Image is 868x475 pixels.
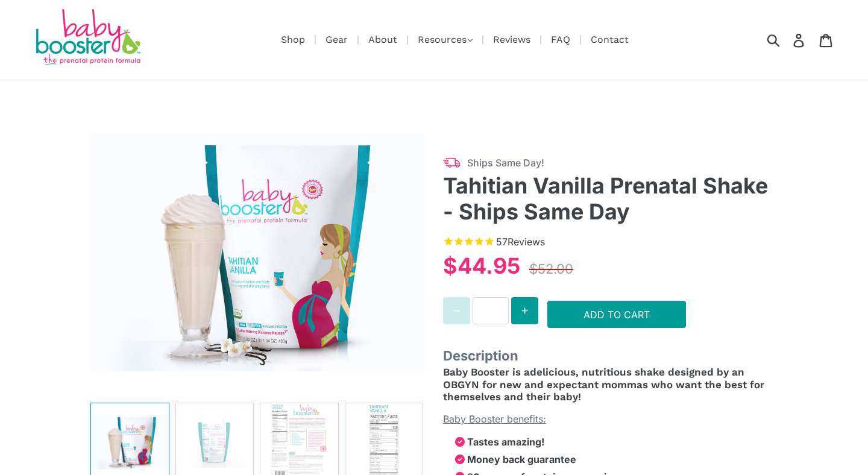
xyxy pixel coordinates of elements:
span: Baby Booster is a [443,366,530,378]
h4: delicious, nutritious shake designed by an OBGYN for new and expectant mommas who want the best f... [443,366,778,403]
div: $44.95 [443,250,520,282]
h3: Tahitian Vanilla Prenatal Shake - Ships Same Day [443,173,778,225]
a: Contact [585,32,635,47]
a: Gear [319,32,354,47]
a: FAQ [545,32,576,47]
span: Reviews [508,236,545,248]
button: Add to Cart [547,301,686,328]
span: Description [443,346,778,366]
a: About [362,32,403,47]
span: Rated 4.7 out of 5 stars 57 reviews [443,234,778,250]
input: Search [771,27,804,53]
strong: Tastes amazing! [467,436,544,448]
span: Baby Booster benefits: [443,413,546,425]
img: Tahitian Vanilla Prenatal Shake - Ships Same Day [90,107,425,397]
a: Reviews [487,32,536,47]
button: Increase quantity for Tahitian Vanilla Prenatal Shake - Ships Same Day [511,297,538,324]
button: Resources [412,31,479,49]
div: $52.00 [526,256,576,282]
strong: Money back guarantee [467,453,576,465]
span: Add to Cart [583,309,650,321]
a: Shop [275,32,311,47]
input: Quantity for Tahitian Vanilla Prenatal Shake - Ships Same Day [473,297,509,324]
span: 57 reviews [496,236,545,248]
span: Ships Same Day! [467,156,778,170]
img: Baby Booster Prenatal Protein Supplements [33,9,142,68]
